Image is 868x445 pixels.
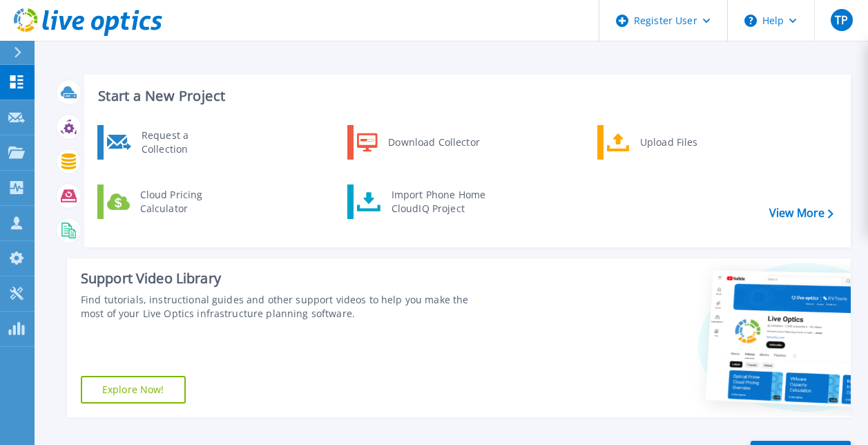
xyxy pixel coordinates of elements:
[633,129,735,156] div: Upload Files
[769,207,833,220] a: View More
[97,184,239,219] a: Cloud Pricing Calculator
[835,15,848,26] span: TP
[97,125,239,160] a: Request a Collection
[347,125,489,160] a: Download Collector
[597,125,739,160] a: Upload Files
[98,88,833,104] h3: Start a New Project
[385,188,492,216] div: Import Phone Home CloudIQ Project
[133,188,235,216] div: Cloud Pricing Calculator
[81,269,488,287] div: Support Video Library
[81,293,488,321] div: Find tutorials, instructional guides and other support videos to help you make the most of your L...
[81,376,186,404] a: Explore Now!
[135,129,235,156] div: Request a Collection
[381,129,485,156] div: Download Collector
